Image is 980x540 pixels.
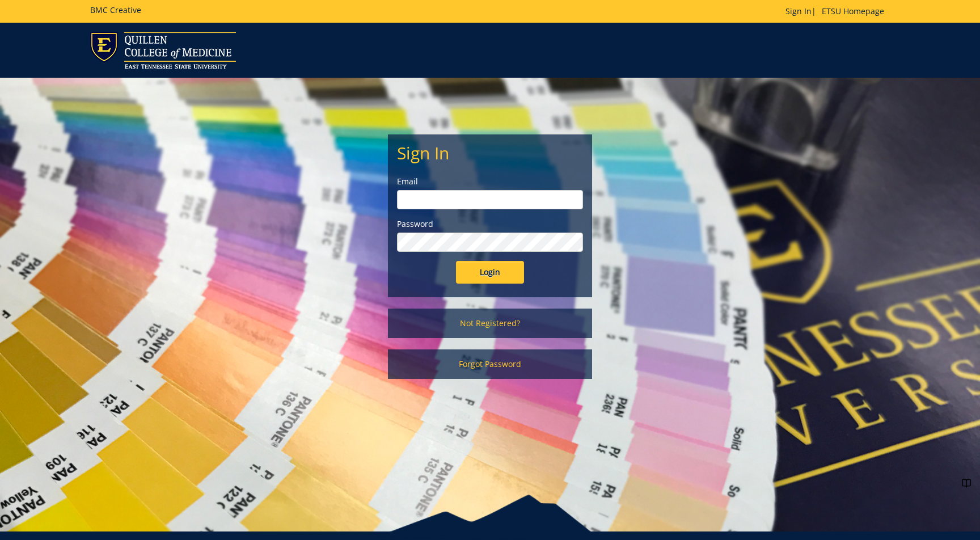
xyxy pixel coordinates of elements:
h5: BMC Creative [90,6,141,14]
input: Login [456,261,524,284]
h2: Sign In [397,144,583,162]
img: ETSU logo [90,32,236,69]
a: ETSU Homepage [816,6,890,16]
label: Email [397,176,583,187]
label: Password [397,218,583,230]
p: | [785,6,890,17]
a: Forgot Password [388,349,592,379]
a: Sign In [785,6,812,16]
a: Not Registered? [388,309,592,338]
